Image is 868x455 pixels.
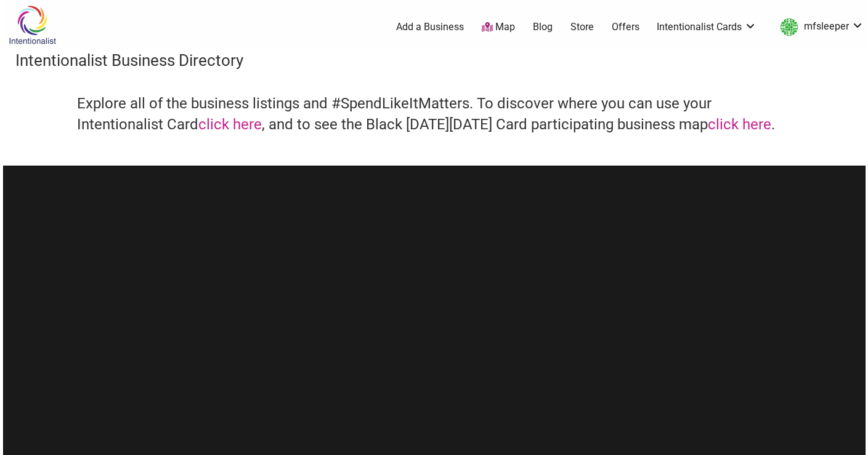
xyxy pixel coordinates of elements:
h3: Intentionalist Business Directory [15,49,853,71]
a: Offers [612,20,639,34]
a: Intentionalist Cards [657,20,756,34]
h4: Explore all of the business listings and #SpendLikeItMatters. To discover where you can use your ... [77,94,792,135]
a: Blog [533,20,553,34]
a: Add a Business [396,20,464,34]
img: Intentionalist [3,5,62,45]
a: click here [708,116,771,133]
a: mfsleeper [774,16,864,38]
a: Map [482,20,515,34]
a: Store [570,20,594,34]
a: click here [198,116,262,133]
